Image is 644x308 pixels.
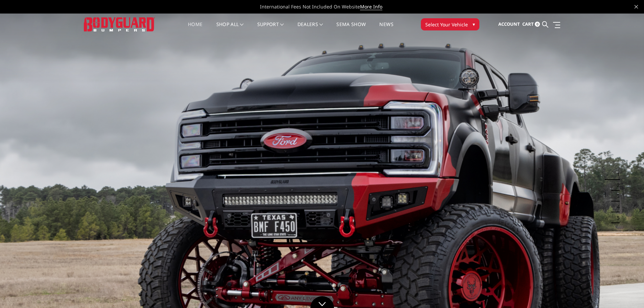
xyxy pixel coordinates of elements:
span: 0 [535,22,540,27]
a: Account [498,15,520,33]
a: Click to Down [310,296,334,308]
a: News [379,22,393,35]
a: Cart 0 [522,15,540,33]
span: Account [498,21,520,27]
button: 1 of 5 [613,169,620,180]
button: Select Your Vehicle [421,18,479,30]
button: 5 of 5 [613,212,620,223]
a: shop all [216,22,244,35]
span: Select Your Vehicle [425,21,468,28]
button: 3 of 5 [613,191,620,202]
span: Cart [522,21,534,27]
button: 2 of 5 [613,180,620,191]
a: Home [188,22,202,35]
span: ▾ [473,21,475,28]
a: More Info [360,3,382,10]
img: BODYGUARD BUMPERS [84,17,155,31]
a: Support [257,22,284,35]
a: Dealers [297,22,323,35]
a: SEMA Show [336,22,366,35]
button: 4 of 5 [613,202,620,212]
